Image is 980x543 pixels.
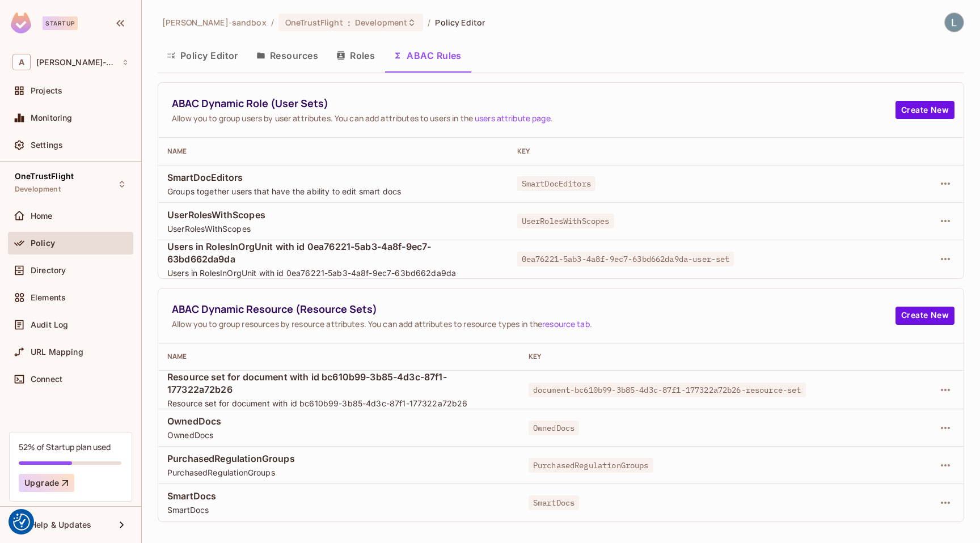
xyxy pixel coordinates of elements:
span: document-bc610b99-3b85-4d3c-87f1-177322a72b26-resource-set [529,383,806,397]
span: Policy [31,239,55,248]
span: Workspace: alex-trustflight-sandbox [36,58,116,67]
span: Settings [31,141,63,150]
li: / [271,17,274,28]
span: PurchasedRegulationGroups [167,467,510,478]
span: Users in RolesInOrgUnit with id 0ea76221-5ab3-4a8f-9ec7-63bd662da9da [167,268,499,278]
span: PurchasedRegulationGroups [167,452,510,465]
img: SReyMgAAAABJRU5ErkJggg== [11,12,31,33]
span: Allow you to group resources by resource attributes. You can add attributes to resource types in ... [172,319,895,329]
span: Allow you to group users by user attributes. You can add attributes to users in the . [172,113,895,124]
span: Resource set for document with id bc610b99-3b85-4d3c-87f1-177322a72b26 [167,398,510,409]
div: Name [167,352,510,361]
span: Users in RolesInOrgUnit with id 0ea76221-5ab3-4a8f-9ec7-63bd662da9da [167,240,499,265]
img: Lewis Youl [945,13,964,32]
span: the active workspace [162,17,267,28]
button: Roles [327,41,384,70]
span: OwnedDocs [529,421,579,435]
span: Directory [31,266,66,275]
span: Monitoring [31,113,73,122]
span: Help & Updates [31,520,91,529]
span: SmartDocEditors [167,171,499,184]
span: SmartDocs [529,495,579,510]
li: / [428,17,430,28]
span: SmartDocs [167,504,510,515]
span: OneTrustFlight [285,17,343,28]
div: 52% of Startup plan used [19,442,111,452]
span: A [12,54,31,70]
span: Development [15,185,61,194]
div: Key [517,147,846,156]
span: ABAC Dynamic Resource (Resource Sets) [172,302,895,316]
div: Key [529,352,864,361]
span: : [347,18,351,27]
span: Policy Editor [435,17,485,28]
span: SmartDocs [167,490,510,502]
span: OneTrustFlight [15,172,74,181]
span: 0ea76221-5ab3-4a8f-9ec7-63bd662da9da-user-set [517,252,734,266]
span: Groups together users that have the ability to edit smart docs [167,186,499,197]
div: Startup [43,16,78,30]
span: UserRolesWithScopes [167,223,499,234]
span: Home [31,211,53,220]
span: URL Mapping [31,347,83,357]
button: Consent Preferences [13,514,30,531]
button: Policy Editor [158,41,247,70]
span: Connect [31,375,62,384]
span: PurchasedRegulationGroups [529,458,653,473]
span: UserRolesWithScopes [517,214,614,228]
span: Elements [31,293,66,302]
div: Name [167,147,499,156]
span: UserRolesWithScopes [167,209,499,221]
span: ABAC Dynamic Role (User Sets) [172,96,895,111]
a: resource tab [542,319,590,329]
span: Development [355,17,407,28]
button: Create New [895,307,954,325]
span: Resource set for document with id bc610b99-3b85-4d3c-87f1-177322a72b26 [167,371,510,396]
span: SmartDocEditors [517,176,595,191]
span: OwnedDocs [167,415,510,427]
a: users attribute page [475,113,551,124]
img: Revisit consent button [13,514,30,531]
button: Create New [895,101,954,119]
span: OwnedDocs [167,430,510,440]
button: Upgrade [19,474,74,492]
button: Resources [247,41,327,70]
span: Projects [31,86,62,95]
span: Audit Log [31,320,68,329]
button: ABAC Rules [384,41,471,70]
